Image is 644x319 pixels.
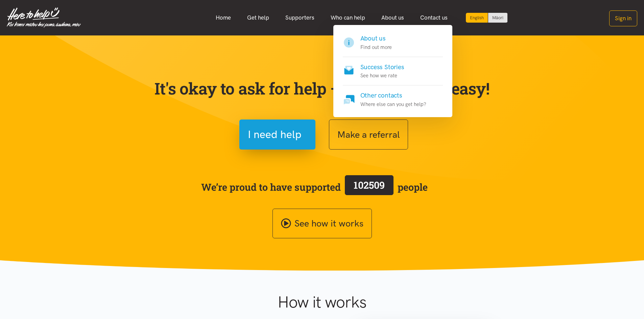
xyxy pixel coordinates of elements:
[212,292,432,312] h1: How it works
[360,62,404,72] h4: Success Stories
[333,25,452,117] div: About us
[360,91,426,100] h4: Other contacts
[360,43,392,51] p: Find out more
[239,119,315,150] button: I need help
[360,100,426,108] p: Where else can you get help?
[329,119,408,150] button: Make a referral
[201,174,428,200] span: We’re proud to have supported people
[323,10,373,25] a: Who can help
[609,10,637,26] button: Sign in
[341,174,398,200] a: 102509
[239,10,277,25] a: Get help
[354,179,385,191] span: 102509
[343,85,443,108] a: Other contacts Where else can you get help?
[360,34,392,43] h4: About us
[373,10,412,25] a: About us
[412,10,456,25] a: Contact us
[343,57,443,86] a: Success Stories See how we rate
[248,126,302,143] span: I need help
[466,13,488,23] div: Current language
[466,13,508,23] div: Language toggle
[7,7,81,28] img: Home
[208,10,239,25] a: Home
[488,13,507,23] a: Switch to Te Reo Māori
[343,34,443,57] a: About us Find out more
[360,72,404,80] p: See how we rate
[153,79,491,98] p: It's okay to ask for help — we've made it easy!
[277,10,323,25] a: Supporters
[272,209,372,239] a: See how it works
